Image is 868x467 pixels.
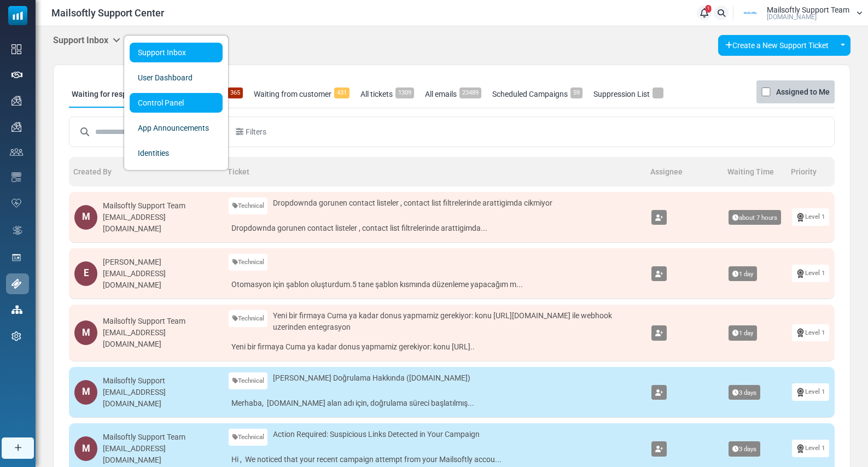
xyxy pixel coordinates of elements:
[273,429,480,440] span: Action Required: Suspicious Links Detected in Your Campaign
[246,126,266,138] span: Filters
[729,325,757,341] span: 1 day
[459,87,481,98] span: 23489
[737,5,863,21] a: User Logo Mailsoftly Support Team [DOMAIN_NAME]
[11,199,21,207] img: domain-health-icon.svg
[229,429,268,446] a: Technical
[729,210,781,225] span: about 7 hours
[223,157,646,186] th: Ticket
[130,143,223,163] a: Identities
[229,254,268,271] a: Technical
[103,387,217,410] div: [EMAIL_ADDRESS][DOMAIN_NAME]
[11,122,21,132] img: campaigns-icon.png
[11,279,21,289] img: support-icon-active.svg
[229,276,641,293] a: Otomasyon için şablon oluşturdum.5 tane şablon kısmında düzenleme yapacağım m...
[767,6,849,14] span: Mailsoftly Support Team
[792,324,829,341] a: Level 1
[273,197,552,209] span: Dropdownda gorunen contact listeler , contact list filtrelerinde arattigimda cikmiyor
[11,172,21,182] img: email-templates-icon.svg
[787,157,835,186] th: Priority
[422,80,484,108] a: All emails23489
[103,375,217,387] div: Mailsoftly Support
[103,443,217,466] div: [EMAIL_ADDRESS][DOMAIN_NAME]
[10,148,23,156] img: contacts-icon.svg
[130,68,223,87] a: User Dashboard
[103,327,217,350] div: [EMAIL_ADDRESS][DOMAIN_NAME]
[74,261,97,286] div: E
[273,310,640,333] span: Yeni bir firmaya Cuma ya kadar donus yapmamiz gerekiyor: konu [URL][DOMAIN_NAME] ile webhook uzer...
[228,87,243,98] span: 365
[229,395,641,412] a: Merhaba, [DOMAIN_NAME] alan adı için, doğrulama süreci başlatılmış...
[229,310,268,327] a: Technical
[729,266,757,282] span: 1 day
[490,80,585,108] a: Scheduled Campaigns59
[723,157,787,186] th: Waiting Time
[11,331,21,341] img: settings-icon.svg
[11,224,24,237] img: workflow.svg
[11,253,21,262] img: landing_pages.svg
[103,212,217,235] div: [EMAIL_ADDRESS][DOMAIN_NAME]
[792,265,829,282] a: Level 1
[792,383,829,400] a: Level 1
[273,372,470,384] span: [PERSON_NAME] Doğrulama Hakkında ([DOMAIN_NAME])
[103,256,217,268] div: [PERSON_NAME]
[729,441,760,457] span: 3 days
[69,157,223,186] th: Created By
[718,35,836,56] a: Create a New Support Ticket
[358,80,417,108] a: All tickets1309
[130,93,223,113] a: Control Panel
[395,87,414,98] span: 1309
[334,87,349,98] span: 431
[792,440,829,457] a: Level 1
[74,320,97,345] div: M
[103,316,217,327] div: Mailsoftly Support Team
[103,200,217,212] div: Mailsoftly Support Team
[74,380,97,405] div: M
[74,205,97,230] div: M
[74,436,97,461] div: M
[792,208,829,225] a: Level 1
[69,80,165,108] a: Waiting for response364
[251,80,352,108] a: Waiting from customer431
[229,197,268,214] a: Technical
[229,220,641,237] a: Dropdownda gorunen contact listeler , contact list filtrelerinde arattigimda...
[53,35,120,45] h5: Support Inbox
[11,44,21,54] img: dashboard-icon.svg
[229,338,641,355] a: Yeni bir firmaya Cuma ya kadar donus yapmamiz gerekiyor: konu [URL]..
[130,118,223,138] a: App Announcements
[646,157,723,186] th: Assignee
[776,85,830,98] label: Assigned to Me
[570,87,582,98] span: 59
[706,5,712,13] span: 1
[591,80,666,108] a: Suppression List
[737,5,764,21] img: User Logo
[103,268,217,291] div: [EMAIL_ADDRESS][DOMAIN_NAME]
[103,431,217,443] div: Mailsoftly Support Team
[697,5,712,20] a: 1
[130,43,223,62] a: Support Inbox
[729,385,760,400] span: 3 days
[767,14,817,20] span: [DOMAIN_NAME]
[229,372,268,389] a: Technical
[51,5,164,20] span: Mailsoftly Support Center
[8,6,27,25] img: mailsoftly_icon_blue_white.svg
[11,96,21,106] img: campaigns-icon.png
